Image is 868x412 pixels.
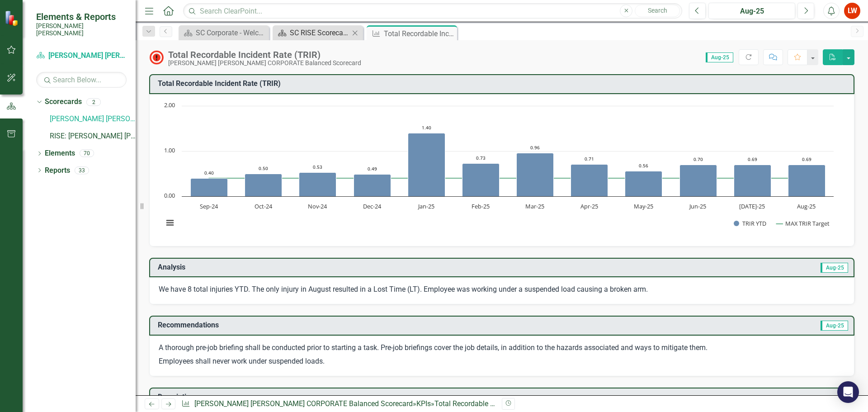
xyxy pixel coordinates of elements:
h3: Analysis [158,263,498,271]
text: Dec-24 [363,202,382,210]
path: Jan-25, 1.4. TRIR YTD. [408,133,445,196]
path: Nov-24, 0.53. TRIR YTD. [299,172,336,196]
div: SC RISE Scorecard - Welcome to ClearPoint [290,27,349,38]
p: We have 8 total injuries YTD. The only injury in August resulted in a Lost Time (LT). Employee wa... [159,284,845,295]
text: 0.56 [639,162,648,169]
text: 0.70 [693,156,703,162]
path: May-25, 0.56. TRIR YTD. [625,171,662,196]
text: 0.96 [530,144,540,151]
span: Aug-25 [821,321,848,331]
a: RISE: [PERSON_NAME] [PERSON_NAME] Recognizing Innovation, Safety and Excellence [50,131,136,142]
text: Oct-24 [255,202,273,210]
span: Elements & Reports [36,11,127,22]
small: [PERSON_NAME] [PERSON_NAME] [36,22,127,37]
path: Oct-24, 0.5. TRIR YTD. [245,174,282,196]
path: Apr-25, 0.71. TRIR YTD. [571,164,608,196]
svg: Interactive chart [159,101,838,237]
a: Elements [45,148,75,159]
input: Search Below... [36,72,127,88]
text: 0.53 [313,164,322,170]
path: Jul-25, 0.6926. TRIR YTD. [734,165,771,196]
div: Total Recordable Incident Rate (TRIR) [384,28,455,39]
text: 0.49 [368,166,377,172]
div: Total Recordable Incident Rate (TRIR) [168,50,361,60]
text: 0.40 [204,170,214,176]
text: Apr-25 [580,202,598,210]
text: [DATE]-25 [739,202,765,210]
path: Feb-25, 0.73. TRIR YTD. [462,163,500,196]
path: Jun-25, 0.7. TRIR YTD. [680,165,717,196]
div: Open Intercom Messenger [837,381,859,403]
input: Search ClearPoint... [183,3,682,19]
img: Above MAX Target [149,50,164,65]
h3: Total Recordable Incident Rate (TRIR)​ [158,80,849,88]
h3: Recommendations [158,321,629,329]
text: 0.69 [748,156,757,162]
a: Scorecards [45,97,82,107]
a: SC Corporate - Welcome to ClearPoint [181,27,267,38]
span: Aug-25 [706,52,733,62]
button: View chart menu, Chart [164,217,176,229]
button: Show TRIR YTD [734,219,766,227]
a: [PERSON_NAME] [PERSON_NAME] CORPORATE Balanced Scorecard [50,114,136,124]
p: Employees shall never work under suspended loads. [159,355,845,367]
text: Aug-25 [797,202,816,210]
a: KPIs [416,399,431,408]
div: Chart. Highcharts interactive chart. [159,101,845,237]
text: 0.00 [164,191,175,199]
div: 2 [86,98,101,106]
text: 0.71 [585,156,594,162]
button: Search [635,5,680,17]
div: SC Corporate - Welcome to ClearPoint [196,27,267,38]
a: [PERSON_NAME] [PERSON_NAME] CORPORATE Balanced Scorecard [36,51,127,61]
a: [PERSON_NAME] [PERSON_NAME] CORPORATE Balanced Scorecard [194,399,413,408]
button: Show MAX TRIR Target [776,219,830,227]
path: Dec-24, 0.49. TRIR YTD. [354,174,391,196]
div: Aug-25 [712,6,792,17]
div: Total Recordable Incident Rate (TRIR) [434,399,554,408]
text: Jun-25 [689,202,706,210]
div: » » [181,399,495,409]
text: Jan-25 [417,202,434,210]
text: 2.00 [164,101,175,109]
button: LW [844,3,860,19]
span: Search [648,7,667,14]
text: 0.73 [476,155,486,161]
img: ClearPoint Strategy [5,10,20,26]
text: Sep-24 [200,202,218,210]
text: 0.50 [259,165,268,171]
div: 70 [80,150,94,157]
div: [PERSON_NAME] [PERSON_NAME] CORPORATE Balanced Scorecard [168,60,361,66]
text: 1.00 [164,146,175,154]
path: Mar-25, 0.96. TRIR YTD. [517,153,554,196]
button: Aug-25 [708,3,795,19]
text: Feb-25 [472,202,490,210]
div: 33 [75,166,89,174]
span: Aug-25 [821,263,848,273]
path: Sep-24, 0.4. TRIR YTD. [191,178,228,196]
text: Nov-24 [308,202,327,210]
p: A thorough pre-job briefing shall be conducted prior to starting a task. Pre-job briefings cover ... [159,343,845,355]
h3: Description [158,393,849,401]
text: Mar-25 [525,202,544,210]
text: 0.69 [802,156,811,162]
a: Reports [45,166,70,176]
a: SC RISE Scorecard - Welcome to ClearPoint [275,27,349,38]
text: 1.40 [422,124,431,131]
text: May-25 [634,202,653,210]
path: Aug-25, 0.6943. TRIR YTD. [788,165,826,196]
